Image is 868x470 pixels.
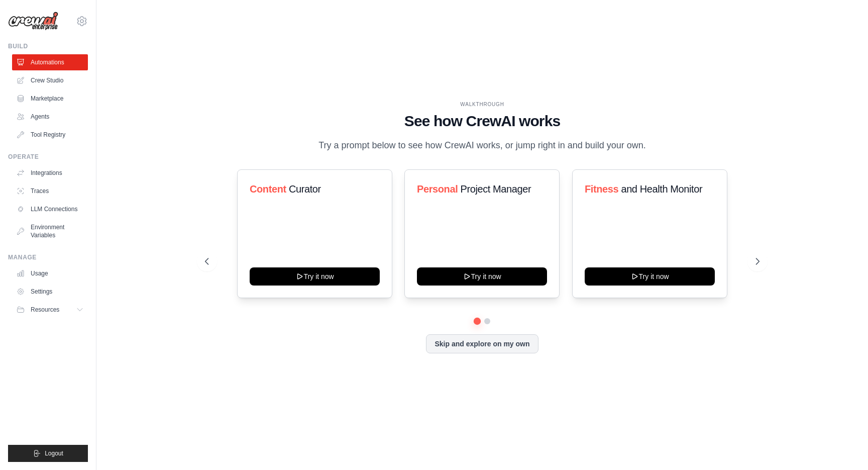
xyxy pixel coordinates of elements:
[621,183,702,195] span: and Health Monitor
[250,267,380,286] button: Try it now
[12,302,88,318] button: Resources
[585,267,715,286] button: Try it now
[12,265,88,281] a: Usage
[8,253,88,261] div: Manage
[8,12,58,31] img: Logo
[31,306,59,314] span: Resources
[289,183,321,195] span: Curator
[12,54,88,70] a: Automations
[12,284,88,300] a: Settings
[8,445,88,462] button: Logout
[12,165,88,181] a: Integrations
[461,183,531,195] span: Project Manager
[585,183,618,195] span: Fitness
[426,334,538,353] button: Skip and explore on my own
[417,267,547,286] button: Try it now
[12,90,88,107] a: Marketplace
[417,183,458,195] span: Personal
[313,138,651,153] p: Try a prompt below to see how CrewAI works, or jump right in and build your own.
[45,449,63,457] span: Logout
[12,183,88,199] a: Traces
[12,127,88,143] a: Tool Registry
[8,153,88,161] div: Operate
[12,72,88,88] a: Crew Studio
[205,112,759,130] h1: See how CrewAI works
[205,101,759,108] div: WALKTHROUGH
[12,219,88,243] a: Environment Variables
[12,201,88,217] a: LLM Connections
[8,42,88,50] div: Build
[250,183,286,195] span: Content
[12,109,88,125] a: Agents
